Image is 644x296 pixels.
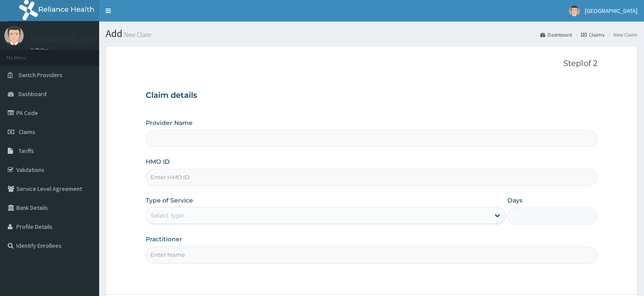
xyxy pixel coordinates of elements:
[540,31,572,38] a: Dashboard
[122,31,151,38] small: New Claim
[146,169,597,186] input: Enter HMO ID
[569,6,580,16] img: User Image
[19,71,63,79] span: Switch Providers
[507,196,522,205] label: Days
[19,128,35,136] span: Claims
[581,31,604,38] a: Claims
[146,196,193,205] label: Type of Service
[30,35,101,43] p: [GEOGRAPHIC_DATA]
[146,157,170,166] label: HMO ID
[19,147,34,155] span: Tariffs
[605,31,638,38] li: New Claim
[585,7,638,15] span: [GEOGRAPHIC_DATA]
[30,47,51,53] a: Online
[150,211,184,220] div: Select type
[146,235,182,243] label: Practitioner
[146,246,597,263] input: Enter Name
[146,118,193,127] label: Provider Name
[19,90,47,98] span: Dashboard
[146,91,597,100] h3: Claim details
[106,28,638,39] h1: Add
[146,59,597,69] p: Step 1 of 2
[4,26,24,45] img: User Image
